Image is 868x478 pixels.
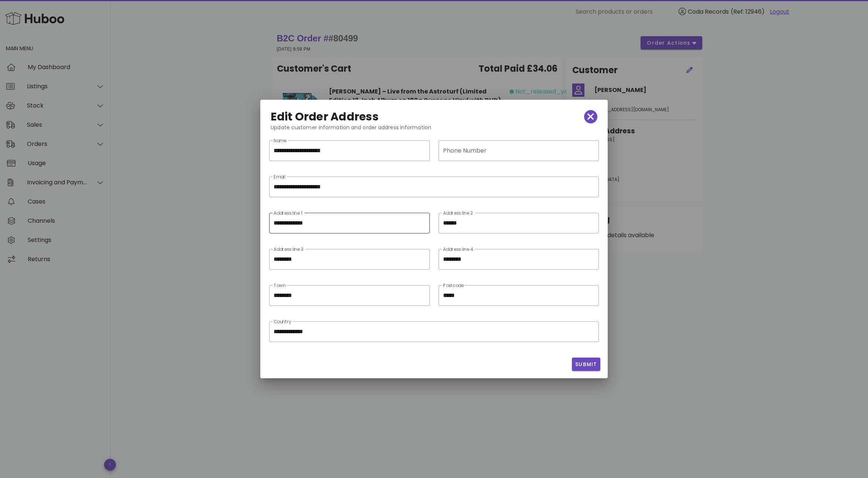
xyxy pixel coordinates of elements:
label: Address line 3 [274,247,303,252]
span: Submit [575,361,597,368]
label: Email [274,174,285,180]
label: Postcode [443,283,464,288]
label: Address line 1 [274,211,302,216]
label: Address line 4 [443,247,474,252]
label: Town [274,283,285,288]
button: Submit [572,358,600,371]
h2: Edit Order Address [271,111,379,123]
label: Address line 2 [443,211,473,216]
div: Update customer information and order address information [265,123,603,137]
label: Name [274,138,287,144]
label: Country [274,319,291,325]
